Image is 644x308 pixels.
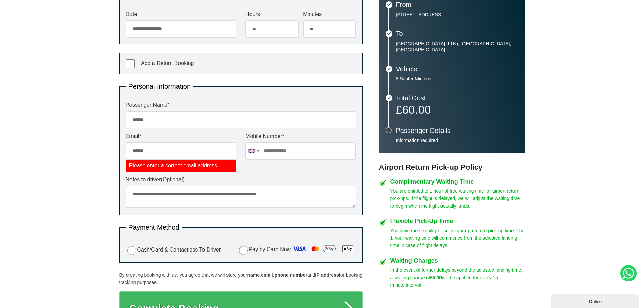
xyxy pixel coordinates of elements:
[126,177,356,182] label: Notes to driver
[126,160,236,172] label: Please enter a correct email address.
[119,271,363,286] p: By creating booking with us, you agree that we will store your , , and for booking tracking purpo...
[161,176,185,182] span: (Optional)
[390,179,525,185] h4: Complimentary Waiting Time
[126,224,182,231] legend: Payment Method
[246,143,261,159] div: United Kingdom: +44
[126,11,236,17] label: Date
[141,60,194,66] span: Add a Return Booking
[126,134,236,139] label: Email
[126,83,194,90] legend: Personal Information
[390,266,525,289] p: In the event of further delays beyond the adjusted landing time, a waiting charge of will be appl...
[396,137,518,143] p: Information required
[396,95,518,101] h3: Total Cost
[390,187,525,210] p: You are entitled to 1 hour of free waiting time for airport return pick-ups. If the flight is del...
[390,218,525,224] h4: Flexible Pick-Up Time
[127,246,136,255] input: Cash/Card & Contactless To Driver
[261,272,273,278] strong: email
[303,11,356,17] label: Minutes
[396,66,518,72] h3: Vehicle
[430,275,442,280] strong: £5.00
[245,11,299,17] label: Hours
[396,41,518,53] p: [GEOGRAPHIC_DATA] (LTN), [GEOGRAPHIC_DATA], [GEOGRAPHIC_DATA]
[390,227,525,249] p: You have the flexibility to select your preferred pick-up time. The 1-hour waiting time will comm...
[126,59,135,68] input: Add a Return Booking
[396,105,518,114] p: £
[396,127,518,134] h3: Passenger Details
[275,272,307,278] strong: phone number
[379,163,525,172] h3: Airport Return Pick-up Policy
[402,103,431,116] span: 60.00
[237,243,356,256] label: Pay by Card Now
[390,258,525,264] h4: Waiting Charges
[396,1,518,8] h3: From
[126,102,356,108] label: Passenger Name
[396,30,518,37] h3: To
[245,134,356,139] label: Mobile Number
[239,246,248,255] input: Pay by Card Now
[396,11,518,18] p: [STREET_ADDRESS]
[247,272,260,278] strong: name
[126,245,221,255] label: Cash/Card & Contactless To Driver
[551,293,641,308] iframe: chat widget
[315,272,339,278] strong: IP address
[396,76,518,82] p: 8 Seater Minibus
